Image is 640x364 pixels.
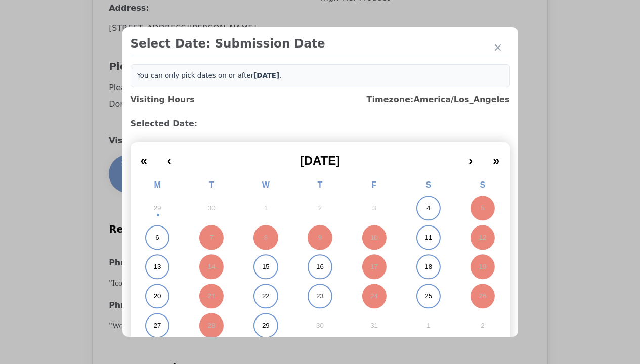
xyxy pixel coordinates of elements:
[347,223,401,252] button: October 10, 2025
[426,321,430,330] abbr: November 1, 2025
[293,223,347,252] button: October 9, 2025
[293,311,347,340] button: October 30, 2025
[293,252,347,282] button: October 16, 2025
[455,282,509,311] button: October 26, 2025
[131,194,185,223] button: September 29, 2025
[131,94,195,106] h3: Visiting Hours
[479,262,487,271] abbr: October 19, 2025
[300,154,340,167] span: [DATE]
[262,321,270,330] abbr: October 29, 2025
[239,252,293,282] button: October 15, 2025
[239,282,293,311] button: October 22, 2025
[131,252,185,282] button: October 13, 2025
[154,292,161,301] abbr: October 20, 2025
[426,204,430,213] abbr: October 4, 2025
[185,223,239,252] button: October 7, 2025
[154,321,161,330] abbr: October 27, 2025
[185,311,239,340] button: October 28, 2025
[316,292,324,301] abbr: October 23, 2025
[293,282,347,311] button: October 23, 2025
[210,233,214,242] abbr: October 7, 2025
[209,180,214,189] abbr: Tuesday
[157,146,182,168] button: ‹
[253,72,279,79] b: [DATE]
[131,118,510,130] h3: Selected Date:
[347,252,401,282] button: October 17, 2025
[458,146,483,168] button: ›
[131,311,185,340] button: October 27, 2025
[131,223,185,252] button: October 6, 2025
[481,321,484,330] abbr: November 2, 2025
[401,223,455,252] button: October 11, 2025
[185,252,239,282] button: October 14, 2025
[131,146,157,168] button: «
[131,282,185,311] button: October 20, 2025
[455,311,509,340] button: November 2, 2025
[455,194,509,223] button: October 5, 2025
[293,194,347,223] button: October 2, 2025
[347,194,401,223] button: October 3, 2025
[131,64,510,87] div: You can only pick dates on or after .
[401,252,455,282] button: October 18, 2025
[424,233,432,242] abbr: October 11, 2025
[185,194,239,223] button: September 30, 2025
[481,204,484,213] abbr: October 5, 2025
[185,282,239,311] button: October 21, 2025
[239,223,293,252] button: October 8, 2025
[370,262,378,271] abbr: October 17, 2025
[479,233,487,242] abbr: October 12, 2025
[370,233,378,242] abbr: October 10, 2025
[264,233,268,242] abbr: October 8, 2025
[318,204,322,213] abbr: October 2, 2025
[155,233,159,242] abbr: October 6, 2025
[264,204,268,213] abbr: October 1, 2025
[154,180,160,189] abbr: Monday
[208,204,216,213] abbr: September 30, 2025
[370,321,378,330] abbr: October 31, 2025
[262,180,270,189] abbr: Wednesday
[347,282,401,311] button: October 24, 2025
[455,252,509,282] button: October 19, 2025
[401,282,455,311] button: October 25, 2025
[455,223,509,252] button: October 12, 2025
[154,262,161,271] abbr: October 13, 2025
[424,292,432,301] abbr: October 25, 2025
[401,311,455,340] button: November 1, 2025
[239,311,293,340] button: October 29, 2025
[480,180,486,189] abbr: Sunday
[483,146,509,168] button: »
[208,321,216,330] abbr: October 28, 2025
[479,292,487,301] abbr: October 26, 2025
[401,194,455,223] button: October 4, 2025
[367,94,510,106] h3: Timezone: America/Los_Angeles
[239,194,293,223] button: October 1, 2025
[131,35,510,52] h2: Select Date: Submission Date
[182,146,458,168] button: [DATE]
[316,321,324,330] abbr: October 30, 2025
[372,180,377,189] abbr: Friday
[208,262,216,271] abbr: October 14, 2025
[318,233,322,242] abbr: October 9, 2025
[262,262,270,271] abbr: October 15, 2025
[262,292,270,301] abbr: October 22, 2025
[318,180,323,189] abbr: Thursday
[425,180,431,189] abbr: Saturday
[316,262,324,271] abbr: October 16, 2025
[424,262,432,271] abbr: October 18, 2025
[372,204,376,213] abbr: October 3, 2025
[208,292,216,301] abbr: October 21, 2025
[370,292,378,301] abbr: October 24, 2025
[347,311,401,340] button: October 31, 2025
[154,204,161,213] abbr: September 29, 2025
